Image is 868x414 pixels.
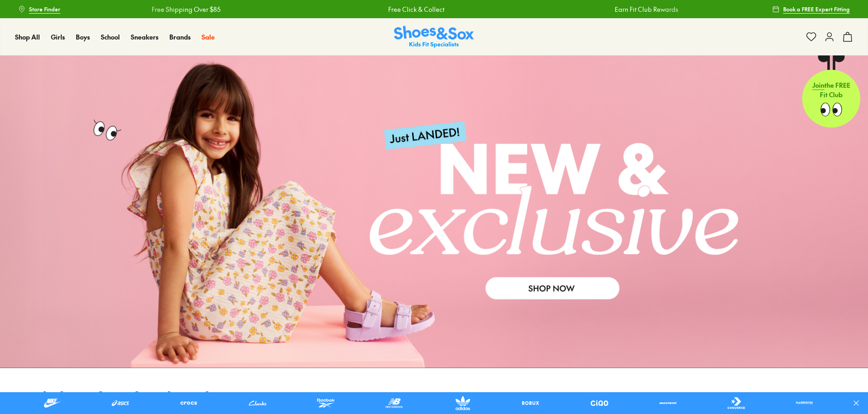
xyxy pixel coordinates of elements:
[76,32,90,42] a: Boys
[772,1,850,17] a: Book a FREE Expert Fitting
[15,32,40,42] a: Shop All
[394,26,474,48] img: SNS_Logo_Responsive.svg
[812,80,824,90] span: Join
[51,32,65,42] a: Girls
[152,5,221,14] a: Free Shipping Over $85
[394,26,474,48] a: Shoes & Sox
[388,5,444,14] a: Free Click & Collect
[802,73,860,107] p: the FREE Fit Club
[18,1,60,17] a: Store Finder
[783,5,850,13] span: Book a FREE Expert Fitting
[29,5,60,13] span: Store Finder
[101,32,120,42] a: School
[169,32,191,42] a: Brands
[615,5,678,14] a: Earn Fit Club Rewards
[131,32,158,42] a: Sneakers
[802,55,860,128] a: Jointhe FREE Fit Club
[202,32,215,42] a: Sale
